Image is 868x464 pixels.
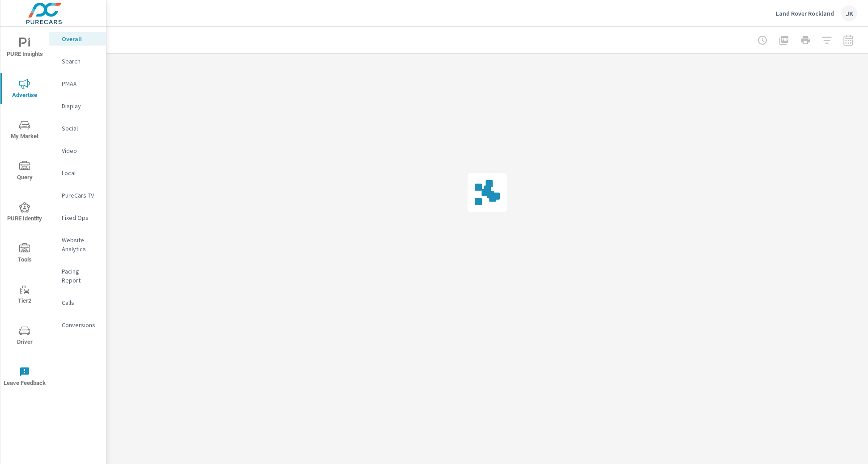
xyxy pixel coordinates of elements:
[62,169,99,177] p: Local
[62,101,99,110] p: Display
[62,267,99,285] p: Pacing Report
[49,55,106,68] div: Search
[62,79,99,88] p: PMAX
[3,38,46,59] span: PURE Insights
[841,5,857,21] div: JK
[62,34,99,43] p: Overall
[3,79,46,101] span: Advertise
[49,318,106,332] div: Conversions
[62,124,99,133] p: Social
[3,243,46,265] span: Tools
[49,122,106,135] div: Social
[49,189,106,202] div: PureCars TV
[49,296,106,309] div: Calls
[3,202,46,224] span: PURE Identity
[49,32,106,46] div: Overall
[3,120,46,142] span: My Market
[3,367,46,388] span: Leave Feedback
[49,99,106,113] div: Display
[49,166,106,180] div: Local
[49,144,106,157] div: Video
[49,265,106,287] div: Pacing Report
[3,284,46,306] span: Tier2
[49,77,106,90] div: PMAX
[62,321,99,329] p: Conversions
[62,298,99,307] p: Calls
[62,236,99,253] p: Website Analytics
[3,325,46,347] span: Driver
[62,146,99,155] p: Video
[62,191,99,200] p: PureCars TV
[49,233,106,256] div: Website Analytics
[776,9,834,17] p: Land Rover Rockland
[0,27,49,397] div: nav menu
[49,211,106,224] div: Fixed Ops
[62,57,99,66] p: Search
[62,213,99,222] p: Fixed Ops
[3,161,46,183] span: Query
